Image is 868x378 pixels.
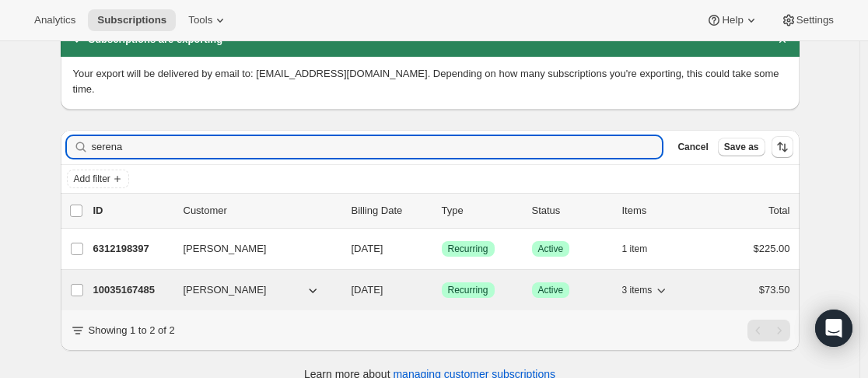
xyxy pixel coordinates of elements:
[93,282,171,298] p: 10035167485
[184,282,267,298] span: [PERSON_NAME]
[92,136,663,158] input: Filter subscribers
[93,203,790,219] div: IDCustomerBilling DateTypeStatusItemsTotal
[93,203,171,219] p: ID
[622,203,700,219] div: Items
[538,284,564,296] span: Active
[622,279,670,301] button: 3 items
[88,9,176,31] button: Subscriptions
[448,284,488,296] span: Recurring
[697,9,768,31] button: Help
[747,320,790,341] nav: Pagination
[622,238,665,260] button: 1 item
[93,241,171,257] p: 6312198397
[622,243,648,255] span: 1 item
[768,203,789,219] p: Total
[184,203,339,219] p: Customer
[34,14,75,26] span: Analytics
[67,170,129,188] button: Add filter
[772,9,843,31] button: Settings
[677,141,708,153] span: Cancel
[184,241,267,257] span: [PERSON_NAME]
[74,173,110,185] span: Add filter
[815,310,852,347] div: Open Intercom Messenger
[718,138,765,156] button: Save as
[93,279,790,301] div: 10035167485[PERSON_NAME][DATE]SuccessRecurringSuccessActive3 items$73.50
[722,14,743,26] span: Help
[73,68,779,95] span: Your export will be delivered by email to: [EMAIL_ADDRESS][DOMAIN_NAME]. Depending on how many su...
[352,243,383,254] span: [DATE]
[538,243,564,255] span: Active
[93,238,790,260] div: 6312198397[PERSON_NAME][DATE]SuccessRecurringSuccessActive1 item$225.00
[352,203,429,219] p: Billing Date
[772,136,793,158] button: Sort the results
[25,9,85,31] button: Analytics
[796,14,834,26] span: Settings
[622,284,653,296] span: 3 items
[89,323,175,338] p: Showing 1 to 2 of 2
[174,236,330,261] button: [PERSON_NAME]
[724,141,759,153] span: Save as
[442,203,520,219] div: Type
[97,14,166,26] span: Subscriptions
[754,243,790,254] span: $225.00
[188,14,212,26] span: Tools
[759,284,790,296] span: $73.50
[448,243,488,255] span: Recurring
[174,278,330,303] button: [PERSON_NAME]
[671,138,714,156] button: Cancel
[532,203,610,219] p: Status
[179,9,237,31] button: Tools
[352,284,383,296] span: [DATE]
